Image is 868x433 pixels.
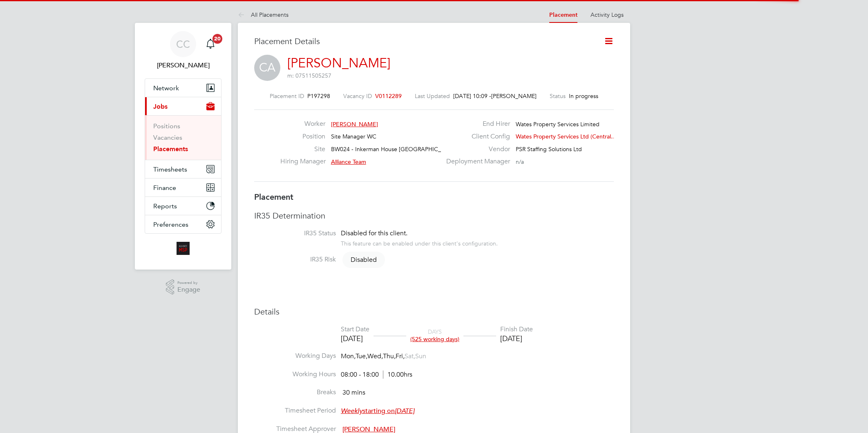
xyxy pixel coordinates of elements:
[341,352,356,360] span: Mon,
[453,92,491,100] span: [DATE] 10:09 -
[202,31,219,57] a: 20
[383,371,412,379] span: 10.00hrs
[331,121,378,128] span: [PERSON_NAME]
[341,229,407,237] span: Disabled for this client.
[441,120,510,128] label: End Hirer
[591,11,624,18] a: Activity Logs
[254,255,336,264] label: IR35 Risk
[280,157,325,166] label: Hiring Manager
[341,407,414,415] span: starting on
[406,328,463,343] div: DAYS
[145,179,221,196] button: Finance
[153,122,180,130] a: Positions
[254,229,336,238] label: IR35 Status
[441,145,510,154] label: Vendor
[287,55,390,71] a: [PERSON_NAME]
[280,145,325,154] label: Site
[153,184,176,192] span: Finance
[280,120,325,128] label: Worker
[153,165,187,173] span: Timesheets
[341,407,362,415] em: Weekly
[375,92,402,100] span: V0112289
[341,371,412,379] div: 08:00 - 18:00
[145,79,221,97] button: Network
[516,121,600,128] span: Wates Property Services Limited
[238,11,289,18] a: All Placements
[270,92,304,100] label: Placement ID
[516,133,617,140] span: Wates Property Services Ltd (Central…
[396,352,405,360] span: Fri,
[254,306,614,317] h3: Details
[145,242,221,255] a: Go to home page
[410,335,459,343] span: (525 working days)
[516,158,524,165] span: n/a
[254,370,336,379] label: Working Hours
[343,92,372,100] label: Vacancy ID
[145,60,221,70] span: Claire Compton
[153,103,168,110] span: Jobs
[287,72,331,79] span: m: 07511505257
[331,158,366,165] span: Alliance Team
[341,238,498,247] div: This feature can be enabled under this client's configuration.
[145,160,221,178] button: Timesheets
[145,97,221,115] button: Jobs
[153,221,188,228] span: Preferences
[331,133,376,140] span: Site Manager WC
[491,92,537,100] span: [PERSON_NAME]
[254,192,293,202] b: Placement
[166,279,201,295] a: Powered byEngage
[145,115,221,160] div: Jobs
[153,202,177,210] span: Reports
[415,92,450,100] label: Last Updated
[135,23,231,270] nav: Main navigation
[153,134,182,141] a: Vacancies
[254,406,336,415] label: Timesheet Period
[356,352,367,360] span: Tue,
[280,132,325,141] label: Position
[145,197,221,215] button: Reports
[415,352,426,360] span: Sun
[254,388,336,397] label: Breaks
[153,145,188,153] a: Placements
[254,210,614,221] h3: IR35 Determination
[441,132,510,141] label: Client Config
[307,92,330,100] span: P197298
[500,325,533,334] div: Finish Date
[331,145,470,153] span: BW024 - Inkerman House [GEOGRAPHIC_DATA] (1…
[342,388,365,397] span: 30 mins
[213,34,222,44] span: 20
[153,84,179,92] span: Network
[441,157,510,166] label: Deployment Manager
[395,407,414,415] em: [DATE]
[176,39,190,49] span: CC
[177,286,200,293] span: Engage
[145,215,221,233] button: Preferences
[341,325,369,334] div: Start Date
[550,92,566,100] label: Status
[549,11,577,18] a: Placement
[383,352,396,360] span: Thu,
[516,145,582,153] span: PSR Staffing Solutions Ltd
[569,92,598,100] span: In progress
[254,352,336,360] label: Working Days
[145,31,221,70] a: CC[PERSON_NAME]
[341,334,369,343] div: [DATE]
[254,55,280,81] span: CA
[367,352,383,360] span: Wed,
[342,252,385,268] span: Disabled
[405,352,415,360] span: Sat,
[177,279,200,286] span: Powered by
[500,334,533,343] div: [DATE]
[177,242,190,255] img: alliancemsp-logo-retina.png
[254,36,591,47] h3: Placement Details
